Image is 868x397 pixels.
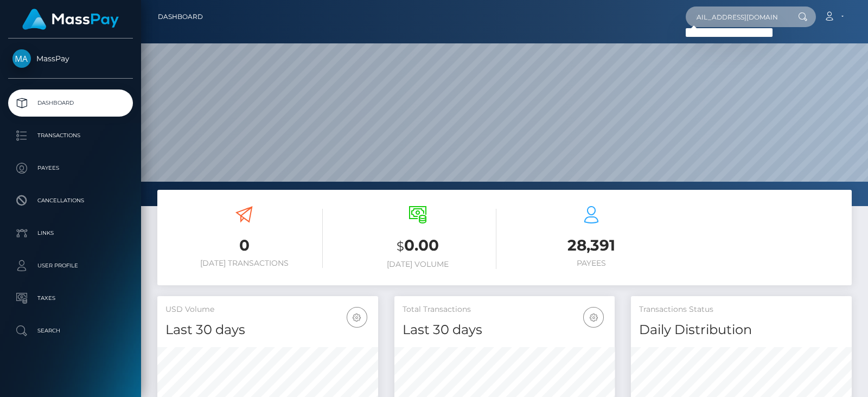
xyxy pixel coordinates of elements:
a: Dashboard [158,5,203,28]
input: Search... [686,7,788,27]
a: Search [8,317,133,344]
h3: 0.00 [339,235,496,257]
img: MassPay [12,49,31,68]
a: Cancellations [8,187,133,214]
h6: Payees [513,259,670,268]
p: Transactions [12,127,129,144]
p: Search [12,323,129,339]
h5: Transactions Status [639,304,844,315]
img: MassPay Logo [22,9,119,30]
h4: Daily Distribution [639,321,844,340]
a: Payees [8,155,133,182]
h4: Last 30 days [403,321,607,340]
a: User Profile [8,252,133,279]
h4: Last 30 days [165,321,370,340]
h6: [DATE] Volume [339,260,496,269]
small: $ [397,239,404,254]
a: Dashboard [8,89,133,117]
h5: USD Volume [165,304,370,315]
h3: 0 [165,235,323,256]
h6: [DATE] Transactions [165,259,323,268]
h5: Total Transactions [403,304,607,315]
span: MassPay [8,54,133,63]
p: Cancellations [12,193,129,209]
h3: 28,391 [513,235,670,256]
a: Links [8,220,133,247]
p: Links [12,225,129,241]
p: Taxes [12,290,129,306]
p: Dashboard [12,95,129,111]
p: User Profile [12,258,129,274]
a: Taxes [8,285,133,312]
a: Transactions [8,122,133,149]
p: Payees [12,160,129,176]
